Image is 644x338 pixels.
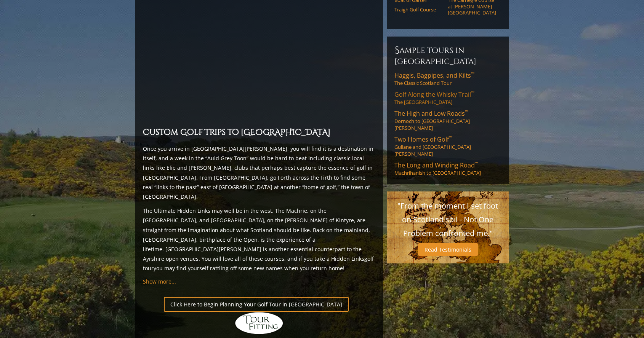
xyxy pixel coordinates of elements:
[143,144,375,201] p: Once you arrive in [GEOGRAPHIC_DATA][PERSON_NAME], you will find it is a destination in itself, a...
[143,278,176,285] a: Show more...
[471,89,474,96] sup: ™
[449,134,452,141] sup: ™
[164,297,349,312] a: Click Here to Begin Planning Your Golf Tour in [GEOGRAPHIC_DATA]
[394,109,468,118] span: The High and Low Roads
[394,44,501,67] h6: Sample Tours in [GEOGRAPHIC_DATA]
[143,126,375,139] h2: Custom Golf Trips to [GEOGRAPHIC_DATA]
[475,160,478,167] sup: ™
[394,135,452,143] span: Two Homes of Golf
[471,70,474,77] sup: ™
[394,199,501,240] p: "From the moment I set foot on Scotland soil - Not One Problem confronted me."
[394,135,501,157] a: Two Homes of Golf™Gullane and [GEOGRAPHIC_DATA][PERSON_NAME]
[234,312,284,335] img: Hidden Links
[394,71,501,86] a: Haggis, Bagpipes, and Kilts™The Classic Scotland Tour
[143,206,375,273] p: The Ultimate Hidden Links may well be in the west. The Machrie, on the [GEOGRAPHIC_DATA], and [GE...
[394,90,501,105] a: Golf Along the Whisky Trail™The [GEOGRAPHIC_DATA]
[394,71,474,80] span: Haggis, Bagpipes, and Kilts
[394,90,474,99] span: Golf Along the Whisky Trail
[418,243,478,256] a: Read Testimonials
[394,6,443,13] a: Traigh Golf Course
[394,161,501,176] a: The Long and Winding Road™Machrihanish to [GEOGRAPHIC_DATA]
[465,108,468,115] sup: ™
[394,161,478,169] span: The Long and Winding Road
[394,109,501,131] a: The High and Low Roads™Dornoch to [GEOGRAPHIC_DATA][PERSON_NAME]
